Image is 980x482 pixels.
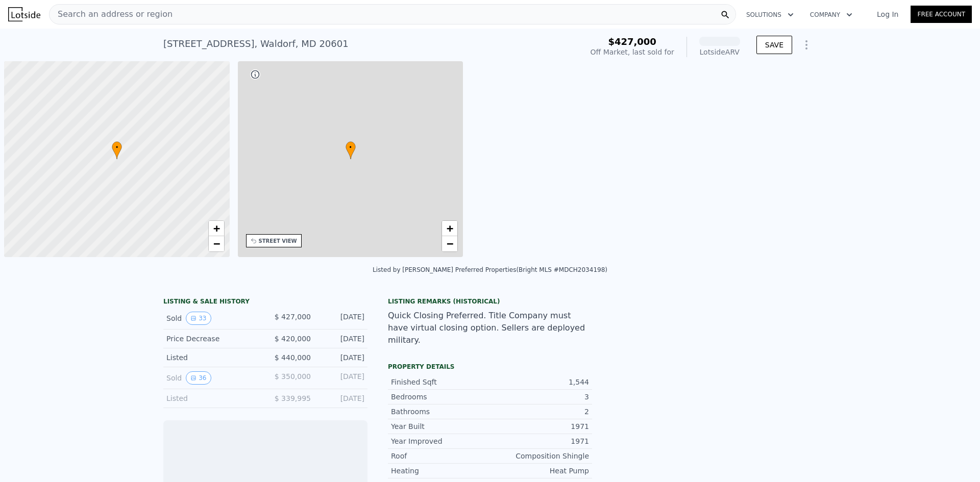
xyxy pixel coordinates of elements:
div: • [112,141,122,159]
span: $ 420,000 [275,335,311,343]
div: 3 [490,392,589,402]
button: Company [802,6,861,24]
span: • [346,143,356,152]
span: Search an address or region [50,8,173,20]
div: Year Improved [391,436,490,446]
div: Listed [166,352,257,363]
div: 2 [490,407,589,417]
div: Bathrooms [391,407,490,417]
span: $ 440,000 [275,353,311,362]
div: Bedrooms [391,392,490,402]
div: [DATE] [319,312,364,325]
div: Heat Pump [490,466,589,476]
div: Sold [166,371,257,385]
span: + [213,222,219,235]
button: SAVE [756,36,792,54]
div: [DATE] [319,352,364,363]
span: $427,000 [608,36,656,47]
div: Quick Closing Preferred. Title Company must have virtual closing option. Sellers are deployed mil... [388,310,592,346]
span: − [447,237,453,250]
div: Heating [391,466,490,476]
a: Free Account [911,6,972,23]
div: Property details [388,363,592,371]
div: STREET VIEW [259,237,297,245]
button: View historical data [186,312,211,325]
div: Sold [166,312,257,325]
button: Show Options [796,35,817,55]
div: • [346,141,356,159]
span: − [213,237,219,250]
a: Zoom in [209,221,224,236]
span: $ 350,000 [275,372,311,380]
div: Listed by [PERSON_NAME] Preferred Properties (Bright MLS #MDCH2034198) [373,266,607,273]
button: Solutions [738,6,802,24]
div: Composition Shingle [490,451,589,461]
div: [DATE] [319,393,364,403]
div: 1,544 [490,377,589,387]
div: Off Market, last sold for [591,47,674,57]
div: Roof [391,451,490,461]
div: Price Decrease [166,334,257,344]
div: Year Built [391,421,490,432]
div: 1971 [490,421,589,432]
div: [DATE] [319,371,364,385]
div: [STREET_ADDRESS] , Waldorf , MD 20601 [163,37,349,51]
span: $ 339,995 [275,394,311,402]
a: Zoom out [442,236,457,251]
a: Log In [865,9,911,19]
span: • [112,143,122,152]
a: Zoom in [442,221,457,236]
a: Zoom out [209,236,224,251]
span: + [447,222,453,235]
div: 1971 [490,436,589,446]
div: [DATE] [319,334,364,344]
div: Listed [166,393,257,403]
button: View historical data [186,371,211,385]
div: Finished Sqft [391,377,490,387]
div: Lotside ARV [699,47,740,57]
div: LISTING & SALE HISTORY [163,297,367,308]
div: Listing Remarks (Historical) [388,297,592,306]
span: $ 427,000 [275,313,311,321]
img: Lotside [8,7,40,21]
